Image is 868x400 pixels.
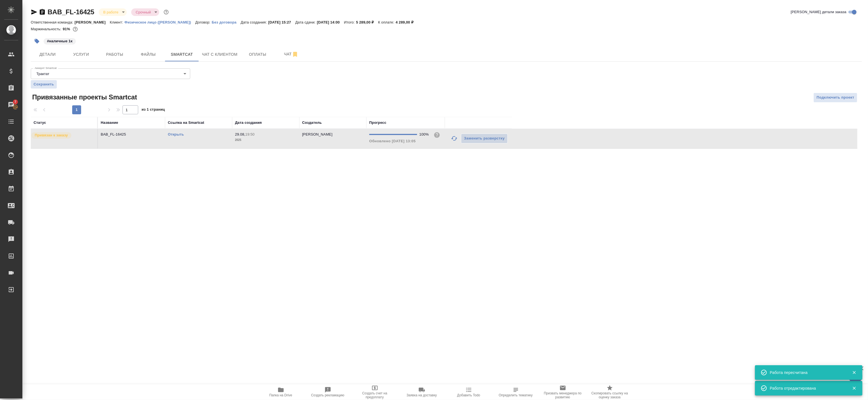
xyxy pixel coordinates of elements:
span: Скопировать ссылку на оценку заказа [590,391,630,399]
span: Добавить Todo [457,393,480,397]
button: Закрыть [848,370,860,375]
span: Обновлено [DATE] 13:05 [369,139,416,143]
p: Без договора [212,20,241,24]
span: Услуги [68,51,95,58]
p: 4 289,00 ₽ [396,20,418,24]
div: Название [101,120,118,125]
p: 29.08, [235,132,245,136]
span: Файлы [135,51,162,58]
p: Ответственная команда: [31,20,75,24]
span: Определить тематику [499,393,533,397]
button: В работе [102,10,120,15]
button: Скопировать ссылку для ЯМессенджера [31,9,37,15]
p: Итого: [344,20,356,24]
button: Добавить тэг [31,35,43,47]
p: [DATE] 15:27 [268,20,295,24]
p: Дата сдачи: [295,20,317,24]
div: Трактат [31,68,190,79]
span: Создать счет на предоплату [355,391,395,399]
button: Доп статусы указывают на важность/срочность заказа [163,8,170,16]
p: Привязан к заказу [35,132,68,138]
button: Сохранить [31,80,57,89]
button: Добавить Todo [445,384,492,400]
div: В работе [131,8,159,16]
span: Детали [34,51,61,58]
div: Статус [34,120,46,125]
button: Обновить прогресс [448,132,461,145]
p: [PERSON_NAME] [302,132,333,136]
span: [PERSON_NAME] детали заказа [791,9,846,15]
p: 2025 [235,137,297,143]
button: Скопировать ссылку [39,9,46,15]
p: #наличные 1к [47,38,72,44]
div: Работа отредактирована [770,385,844,391]
p: К оплате: [378,20,396,24]
div: Дата создания [235,120,262,125]
p: Физическое лицо ([PERSON_NAME]) [124,20,195,24]
div: Ссылка на Smartcat [168,120,204,125]
p: 19:50 [245,132,255,136]
button: Трактат [35,71,51,76]
button: Заменить разверстку [461,134,508,143]
div: Прогресс [369,120,386,125]
span: 7 [11,99,20,105]
a: Без договора [212,20,241,24]
span: Оплаты [244,51,271,58]
span: Чат с клиентом [202,51,237,58]
div: 100% [419,132,429,137]
a: Открыть [168,132,184,136]
span: Работы [101,51,128,58]
button: Подключить проект [813,93,857,103]
span: Создать рекламацию [311,393,344,397]
svg: Отписаться [292,51,298,58]
button: Призвать менеджера по развитию [539,384,586,400]
p: [PERSON_NAME] [75,20,110,24]
p: 91% [63,27,71,31]
p: Договор: [195,20,212,24]
a: 7 [1,98,21,112]
span: Призвать менеджера по развитию [543,391,583,399]
span: Подключить проект [817,94,854,101]
p: 5 289,00 ₽ [356,20,378,24]
span: Заявка на доставку [406,393,437,397]
button: Создать рекламацию [304,384,351,400]
button: Скопировать ссылку на оценку заказа [586,384,633,400]
button: Создать счет на предоплату [351,384,398,400]
span: Сохранить [34,82,54,87]
span: Smartcat [168,51,195,58]
a: Физическое лицо ([PERSON_NAME]) [124,20,195,24]
button: Папка на Drive [257,384,304,400]
a: BAB_FL-16425 [48,8,94,16]
div: Работа пересчитана [770,370,844,375]
div: В работе [99,8,127,16]
button: Заявка на доставку [398,384,445,400]
span: Чат [278,51,305,58]
span: Заменить разверстку [464,135,505,142]
span: Привязанные проекты Smartcat [31,93,137,102]
p: Клиент: [110,20,124,24]
button: 382.56 RUB; [72,25,79,33]
p: Маржинальность: [31,27,63,31]
p: [DATE] 14:00 [317,20,344,24]
p: Дата создания: [241,20,268,24]
span: из 1 страниц [142,106,165,114]
div: Создатель [302,120,322,125]
button: Срочный [134,10,152,15]
button: Закрыть [848,386,860,391]
p: BAB_FL-16425 [101,132,162,137]
span: Папка на Drive [269,393,292,397]
button: Определить тематику [492,384,539,400]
